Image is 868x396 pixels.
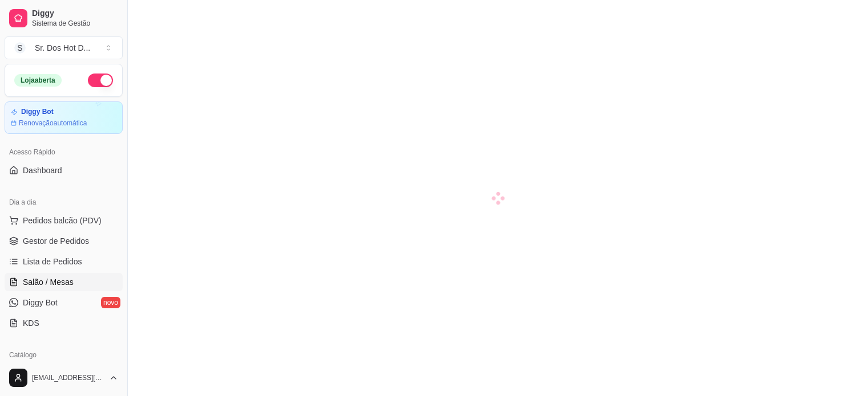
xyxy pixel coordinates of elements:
span: Diggy [32,9,118,19]
span: S [14,42,26,54]
button: Alterar Status [88,74,113,87]
span: Salão / Mesas [23,276,74,288]
div: Dia a dia [5,193,123,211]
span: [EMAIL_ADDRESS][DOMAIN_NAME] [32,373,104,382]
div: Acesso Rápido [5,143,123,161]
a: KDS [5,314,123,332]
span: Dashboard [23,165,62,176]
span: KDS [23,317,39,329]
article: Renovação automática [19,119,87,128]
a: DiggySistema de Gestão [5,5,123,32]
a: Diggy Botnovo [5,293,123,312]
span: Gestor de Pedidos [23,235,89,247]
span: Diggy Bot [23,297,58,308]
span: Lista de Pedidos [23,256,82,267]
div: Catálogo [5,346,123,364]
a: Salão / Mesas [5,273,123,291]
a: Lista de Pedidos [5,252,123,271]
article: Diggy Bot [21,108,54,116]
a: Dashboard [5,161,123,179]
span: Pedidos balcão (PDV) [23,215,102,226]
div: Sr. Dos Hot D ... [35,42,90,54]
div: Loja aberta [14,74,62,87]
button: [EMAIL_ADDRESS][DOMAIN_NAME] [5,364,123,391]
button: Select a team [5,36,123,59]
span: Sistema de Gestão [32,19,118,28]
a: Gestor de Pedidos [5,232,123,250]
a: Diggy BotRenovaçãoautomática [5,101,123,134]
button: Pedidos balcão (PDV) [5,211,123,230]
